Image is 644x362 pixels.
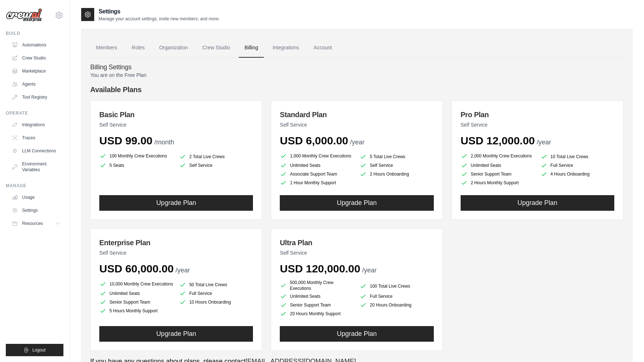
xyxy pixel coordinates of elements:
img: Logo [6,8,42,22]
h2: Settings [99,7,220,16]
a: Roles [126,38,150,58]
a: LLM Connections [9,145,63,157]
li: Senior Support Team [280,301,354,309]
span: USD 60,000.00 [99,263,174,275]
a: Crew Studio [197,38,236,58]
span: Logout [32,347,46,353]
li: 2 Total Live Crews [179,153,253,160]
a: Members [90,38,123,58]
li: Unlimited Seats [99,290,173,297]
button: Upgrade Plan [99,195,253,211]
p: Self Service [99,249,253,256]
span: USD 12,000.00 [461,135,535,147]
span: /year [175,267,190,274]
a: Tool Registry [9,91,63,103]
p: Self Service [461,121,614,128]
p: Manage your account settings, invite new members, and more. [99,16,220,22]
li: 10 Hours Onboarding [179,299,253,306]
li: Unlimited Seats [461,162,535,169]
h3: Pro Plan [461,110,614,120]
p: Self Service [99,121,253,128]
a: Automations [9,39,63,51]
span: USD 120,000.00 [280,263,360,275]
li: 20 Hours Monthly Support [280,310,354,317]
span: USD 99.00 [99,135,153,147]
li: 10 Total Live Crews [540,153,614,160]
li: 5 Seats [99,162,173,169]
span: /year [537,139,551,146]
a: Environment Variables [9,158,63,176]
span: /year [362,267,377,274]
div: Operate [6,110,63,116]
span: /year [350,139,365,146]
li: Full Service [179,290,253,297]
h3: Enterprise Plan [99,238,253,248]
li: Senior Support Team [461,170,535,178]
span: Resources [22,221,43,226]
p: You are on the Free Plan [90,71,623,79]
h3: Ultra Plan [280,238,433,248]
li: 100 Monthly Crew Executions [99,152,173,160]
li: 5 Hours Monthly Support [99,307,173,314]
li: Unlimited Seats [280,162,354,169]
button: Upgrade Plan [280,326,433,342]
li: 2 Hours Monthly Support [461,179,535,186]
p: Self Service [280,121,433,128]
li: Self Service [360,162,433,169]
a: Integrations [267,38,305,58]
a: Crew Studio [9,52,63,64]
p: Self Service [280,249,433,256]
li: 1 Hour Monthly Support [280,179,354,186]
li: 2 Hours Onboarding [360,170,433,178]
a: Organization [153,38,194,58]
div: Manage [6,183,63,189]
h3: Basic Plan [99,110,253,120]
li: Full Service [360,293,433,300]
a: Account [308,38,338,58]
h3: Standard Plan [280,110,433,120]
button: Upgrade Plan [99,326,253,342]
li: Associate Support Team [280,170,354,178]
a: Billing [239,38,264,58]
li: 5 Total Live Crews [360,153,433,160]
li: 50 Total Live Crews [179,281,253,288]
span: /month [154,139,174,146]
a: Integrations [9,119,63,131]
li: 4 Hours Onboarding [540,170,614,178]
li: Self Service [179,162,253,169]
button: Resources [9,218,63,229]
button: Upgrade Plan [280,195,433,211]
li: Senior Support Team [99,299,173,306]
a: Traces [9,132,63,144]
h4: Available Plans [90,85,623,95]
a: Agents [9,78,63,90]
a: Usage [9,192,63,203]
button: Logout [6,344,63,356]
span: USD 6,000.00 [280,135,348,147]
li: 100 Total Live Crews [360,281,433,291]
li: 10,000 Monthly Crew Executions [99,280,173,288]
li: 500,000 Monthly Crew Executions [280,280,354,291]
li: 20 Hours Onboarding [360,301,433,309]
li: 2,000 Monthly Crew Executions [461,152,535,160]
a: Settings [9,205,63,216]
div: Build [6,30,63,36]
li: Unlimited Seats [280,293,354,300]
li: Full Service [540,162,614,169]
li: 1,000 Monthly Crew Executions [280,152,354,160]
a: Marketplace [9,65,63,77]
button: Upgrade Plan [461,195,614,211]
h4: Billing Settings [90,63,623,71]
